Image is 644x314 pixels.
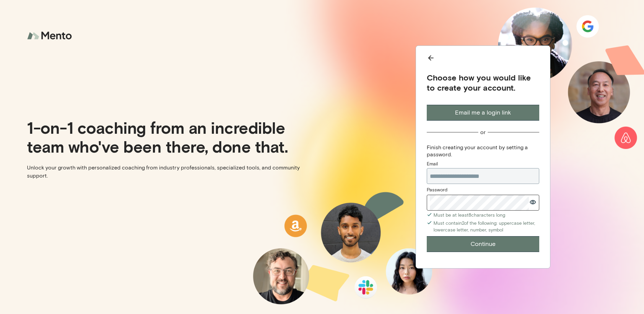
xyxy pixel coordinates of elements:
div: Must contain 2 of the following: uppercase letter, lowercase letter, number, symbol [433,220,539,233]
p: 1-on-1 coaching from an incredible team who've been there, done that. [27,118,317,156]
input: Password [430,195,529,210]
div: Email [427,161,539,167]
img: logo [27,27,74,45]
div: Password [427,187,539,193]
button: Back [427,54,539,64]
div: Finish creating your account by setting a password. [427,144,539,158]
button: Email me a login link [427,105,539,121]
div: Choose how you would like to create your account. [427,72,539,93]
div: or [480,129,486,136]
button: Continue [427,236,539,252]
div: Must be at least 8 characters long [433,212,505,219]
p: Unlock your growth with personalized coaching from industry professionals, specialized tools, and... [27,164,317,180]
